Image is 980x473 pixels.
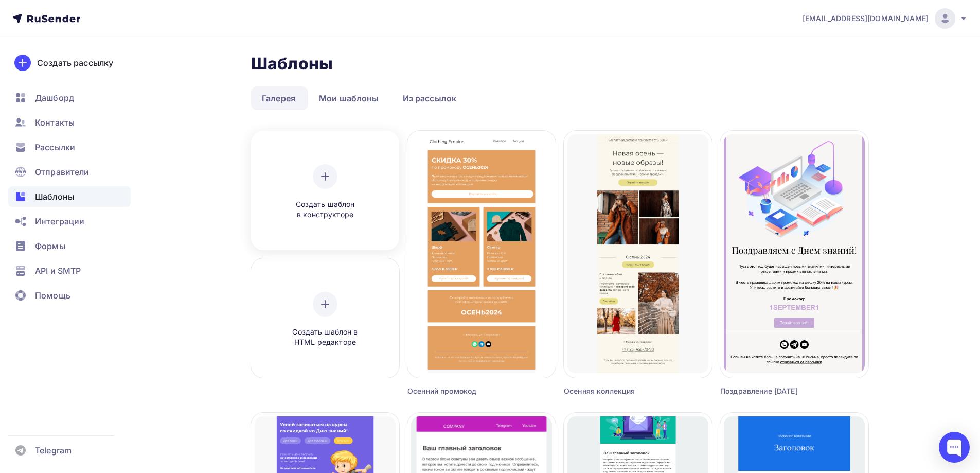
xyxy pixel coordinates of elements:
div: Осенний промокод [407,386,519,396]
span: Шаблоны [35,190,74,203]
span: Отправители [35,166,90,178]
span: Создать шаблон в конструкторе [276,199,374,220]
a: Рассылки [8,137,131,157]
span: Формы [35,240,65,252]
span: [EMAIL_ADDRESS][DOMAIN_NAME] [803,13,929,24]
span: Помощь [35,289,70,302]
a: Дашборд [8,87,131,108]
span: API и SMTP [35,265,81,277]
a: Отправители [8,162,131,182]
a: [EMAIL_ADDRESS][DOMAIN_NAME] [803,8,968,29]
span: Интеграции [35,215,84,227]
span: Создать шаблон в HTML редакторе [276,327,374,348]
a: Мои шаблоны [308,86,390,110]
a: Формы [8,236,131,256]
span: Рассылки [35,141,75,153]
h2: Шаблоны [251,54,333,74]
span: Дашборд [35,92,74,104]
div: Осенняя коллекция [564,386,675,396]
a: Из рассылок [392,86,468,110]
a: Шаблоны [8,186,131,207]
span: Контакты [35,116,75,129]
a: Контакты [8,112,131,133]
div: Создать рассылку [37,57,113,69]
span: Telegram [35,444,72,457]
a: Галерея [251,86,306,110]
div: Поздравление [DATE] [720,386,831,396]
